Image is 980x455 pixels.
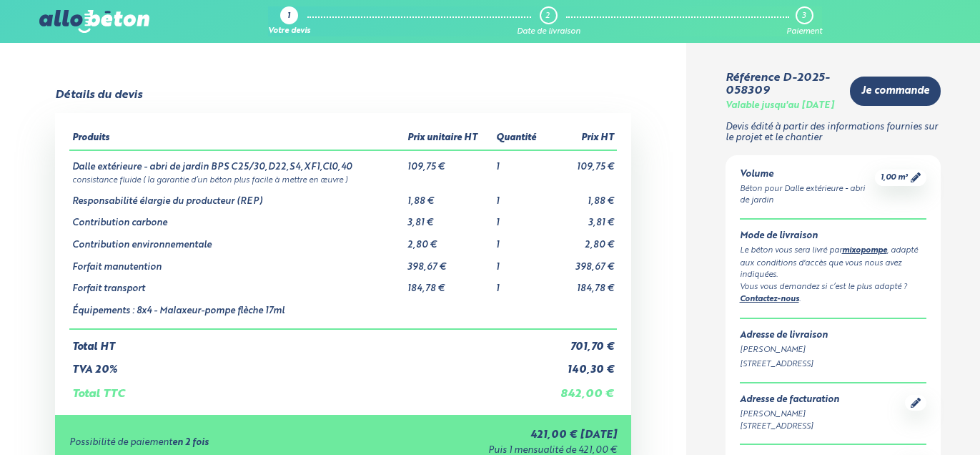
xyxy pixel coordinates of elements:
[547,329,617,353] td: 701,70 €
[493,150,547,173] td: 1
[405,273,494,295] td: 184,78 €
[69,438,354,449] div: Possibilité de paiement
[69,207,405,229] td: Contribution carbone
[726,72,839,98] div: Référence D-2025-058309
[740,395,839,406] div: Adresse de facturation
[842,247,887,255] a: mixopompe
[726,122,941,143] p: Devis édité à partir des informations fournies sur le projet et le chantier
[740,344,927,356] div: [PERSON_NAME]
[493,251,547,273] td: 1
[547,207,617,229] td: 3,81 €
[405,150,494,173] td: 109,75 €
[740,421,839,433] div: [STREET_ADDRESS]
[850,77,941,106] a: Je commande
[547,376,617,401] td: 842,00 €
[740,331,927,341] div: Adresse de livraison
[69,329,548,353] td: Total HT
[740,231,927,242] div: Mode de livraison
[786,27,822,36] div: Paiement
[493,185,547,207] td: 1
[740,358,927,371] div: [STREET_ADDRESS]
[69,251,405,273] td: Forfait manutention
[405,229,494,251] td: 2,80 €
[740,281,927,306] div: Vous vous demandez si c’est le plus adapté ? .
[545,11,550,21] div: 2
[69,185,405,207] td: Responsabilité élargie du producteur (REP)
[69,150,405,173] td: Dalle extérieure - abri de jardin BPS C25/30,D22,S4,XF1,Cl0,40
[69,127,405,150] th: Produits
[287,12,290,21] div: 1
[69,273,405,295] td: Forfait transport
[493,273,547,295] td: 1
[69,173,617,185] td: consistance fluide ( la garantie d’un béton plus facile à mettre en œuvre )
[786,6,822,36] a: 3 Paiement
[493,127,547,150] th: Quantité
[853,399,964,439] iframe: Help widget launcher
[517,27,580,36] div: Date de livraison
[547,273,617,295] td: 184,78 €
[547,150,617,173] td: 109,75 €
[547,229,617,251] td: 2,80 €
[740,170,876,180] div: Volume
[493,229,547,251] td: 1
[547,185,617,207] td: 1,88 €
[268,27,310,36] div: Votre devis
[547,127,617,150] th: Prix HT
[69,353,548,376] td: TVA 20%
[39,10,149,33] img: allobéton
[354,429,617,441] div: 421,00 € [DATE]
[740,295,799,303] a: Contactez-nous
[405,127,494,150] th: Prix unitaire HT
[405,251,494,273] td: 398,67 €
[405,185,494,207] td: 1,88 €
[69,376,548,401] td: Total TTC
[726,101,834,112] div: Valable jusqu'au [DATE]
[547,353,617,376] td: 140,30 €
[740,183,876,207] div: Béton pour Dalle extérieure - abri de jardin
[405,207,494,229] td: 3,81 €
[861,85,929,97] span: Je commande
[69,229,405,251] td: Contribution environnementale
[740,245,927,281] div: Le béton vous sera livré par , adapté aux conditions d'accès que vous nous avez indiquées.
[69,295,405,329] td: Équipements : 8x4 - Malaxeur-pompe flèche 17ml
[493,207,547,229] td: 1
[172,438,209,447] strong: en 2 fois
[55,89,142,102] div: Détails du devis
[517,6,580,36] a: 2 Date de livraison
[740,408,839,421] div: [PERSON_NAME]
[547,251,617,273] td: 398,67 €
[802,11,806,21] div: 3
[268,6,310,36] a: 1 Votre devis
